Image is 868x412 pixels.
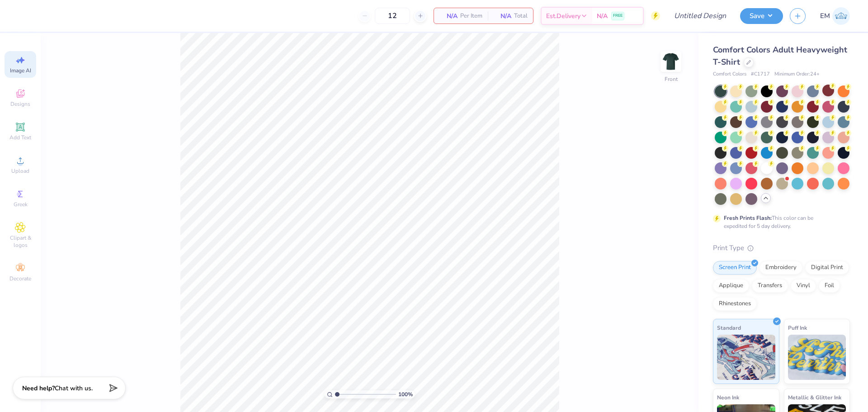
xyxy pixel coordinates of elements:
[713,44,847,67] span: Comfort Colors Adult Heavyweight T-Shirt
[5,234,36,249] span: Clipart & logos
[724,214,835,230] div: This color can be expedited for 5 day delivery.
[740,8,783,24] button: Save
[11,167,29,175] span: Upload
[832,7,850,25] img: Emily Mcclelland
[10,67,31,74] span: Image AI
[514,11,528,21] span: Total
[460,11,482,21] span: Per Item
[22,384,55,393] strong: Need help?
[613,13,623,19] span: FREE
[717,335,775,380] img: Standard
[819,279,840,293] div: Foil
[14,201,28,208] span: Greek
[9,275,31,282] span: Decorate
[55,384,93,393] span: Chat with us.
[791,279,816,293] div: Vinyl
[662,52,680,71] img: Front
[717,393,739,402] span: Neon Ink
[439,11,458,21] span: N/A
[665,75,678,83] div: Front
[724,214,772,222] strong: Fresh Prints Flash:
[9,134,31,141] span: Add Text
[713,71,746,78] span: Comfort Colors
[597,11,608,21] span: N/A
[10,100,30,108] span: Designs
[751,71,770,78] span: # C1717
[713,243,850,253] div: Print Type
[713,261,757,275] div: Screen Print
[667,7,733,25] input: Untitled Design
[759,261,802,275] div: Embroidery
[375,8,410,24] input: – –
[546,11,580,21] span: Est. Delivery
[717,323,741,332] span: Standard
[398,390,413,398] span: 100 %
[788,323,807,332] span: Puff Ink
[805,261,849,275] div: Digital Print
[713,297,757,311] div: Rhinestones
[788,393,841,402] span: Metallic & Glitter Ink
[713,279,749,293] div: Applique
[774,71,820,78] span: Minimum Order: 24 +
[752,279,788,293] div: Transfers
[820,7,850,25] a: EM
[788,335,846,380] img: Puff Ink
[493,11,511,21] span: N/A
[820,11,830,21] span: EM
